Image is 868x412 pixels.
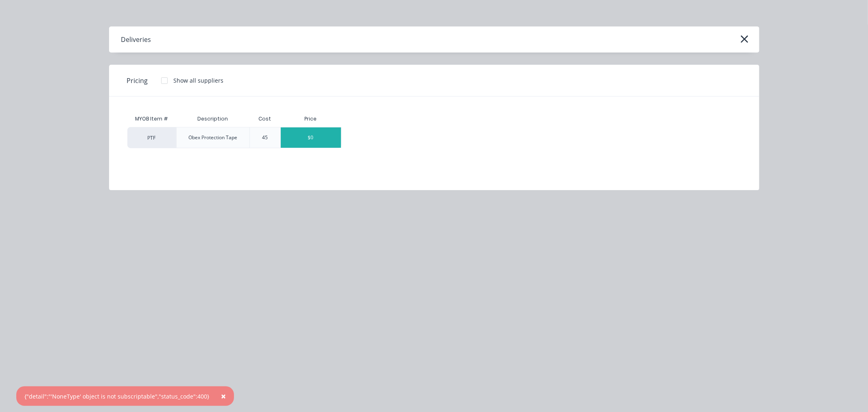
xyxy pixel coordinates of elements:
div: Description [191,109,234,129]
div: Obex Protection Tape [188,134,237,141]
div: $0 [281,127,341,148]
div: Price [280,111,341,127]
span: × [221,390,226,402]
div: Cost [252,109,278,129]
div: MYOB Item # [127,111,176,127]
div: PTF [127,127,176,148]
div: 45 [262,134,268,141]
div: Show all suppliers [174,76,224,85]
div: {"detail":"'NoneType' object is not subscriptable","status_code":400} [24,392,209,401]
div: Deliveries [121,35,151,44]
button: Close [213,386,234,406]
span: Pricing [127,76,148,85]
